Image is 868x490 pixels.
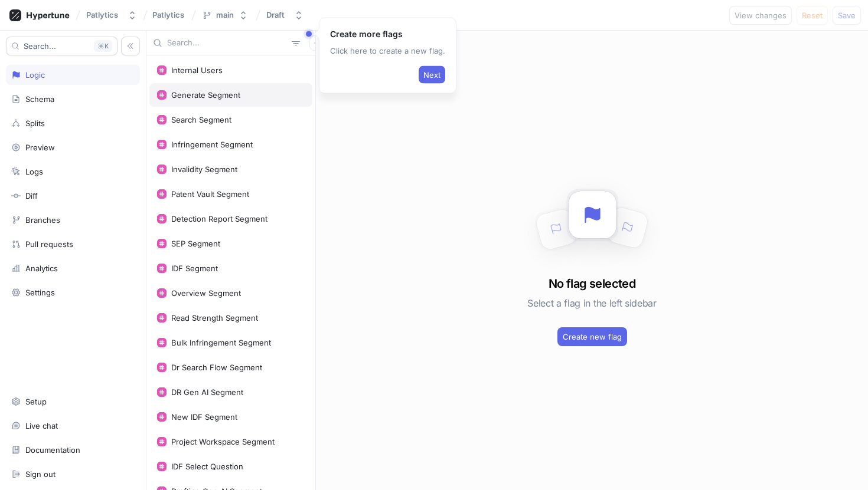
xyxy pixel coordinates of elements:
[171,387,243,397] div: DR Gen AI Segment
[171,115,231,124] div: Search Segment
[25,239,73,249] div: Pull requests
[25,264,58,273] div: Analytics
[838,12,856,19] span: Save
[24,42,56,50] span: Search...
[171,313,258,323] div: Read Strength Segment
[25,70,45,80] div: Logic
[167,37,287,49] input: Search...
[25,397,47,406] div: Setup
[549,275,635,292] h3: No flag selected
[171,65,223,75] div: Internal Users
[94,40,112,52] div: K
[557,327,627,346] button: Create new flag
[171,264,218,273] div: IDF Segment
[171,462,243,471] div: IDF Select Question
[25,143,55,152] div: Preview
[171,214,267,223] div: Detection Report Segment
[802,12,823,19] span: Reset
[171,412,237,422] div: New IDF Segment
[216,10,234,20] div: main
[152,11,184,19] span: Patlytics
[171,140,253,149] div: Infringement Segment
[25,167,43,176] div: Logs
[735,12,787,19] span: View changes
[266,10,285,20] div: Draft
[86,10,118,20] div: Patlytics
[81,5,142,25] button: Patlytics
[171,189,249,199] div: Patent Vault Segment
[25,288,55,297] div: Settings
[25,421,58,430] div: Live chat
[6,440,140,460] a: Documentation
[171,165,237,174] div: Invalidity Segment
[6,37,118,55] button: Search...K
[25,215,60,225] div: Branches
[25,445,80,455] div: Documentation
[833,6,861,25] button: Save
[25,469,56,479] div: Sign out
[563,333,622,340] span: Create new flag
[171,239,220,248] div: SEP Segment
[25,94,54,104] div: Schema
[25,191,38,200] div: Diff
[729,6,792,25] button: View changes
[171,288,241,298] div: Overview Segment
[527,292,656,314] h5: Select a flag in the left sidebar
[171,338,271,347] div: Bulk Infringement Segment
[797,6,828,25] button: Reset
[171,437,275,446] div: Project Workspace Segment
[25,119,45,128] div: Splits
[171,90,240,100] div: Generate Segment
[171,363,262,372] div: Dr Search Flow Segment
[197,5,253,25] button: main
[262,5,308,25] button: Draft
